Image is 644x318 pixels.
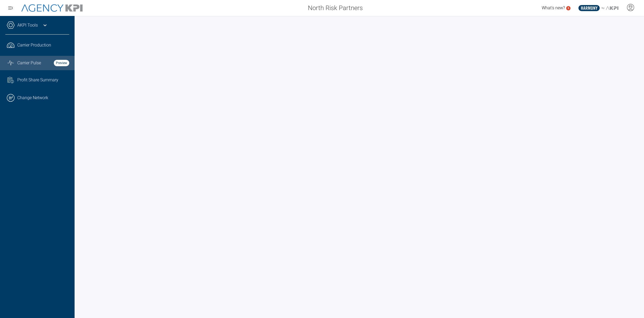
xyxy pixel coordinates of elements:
[21,4,83,12] img: AgencyKPI
[566,6,570,10] a: 5
[542,5,565,10] span: What's new?
[17,22,38,28] a: AKPI Tools
[308,3,363,13] span: North Risk Partners
[17,60,41,66] span: Carrier Pulse
[568,7,569,10] text: 5
[17,77,58,83] span: Profit Share Summary
[17,42,51,48] span: Carrier Production
[54,60,69,66] strong: Preview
